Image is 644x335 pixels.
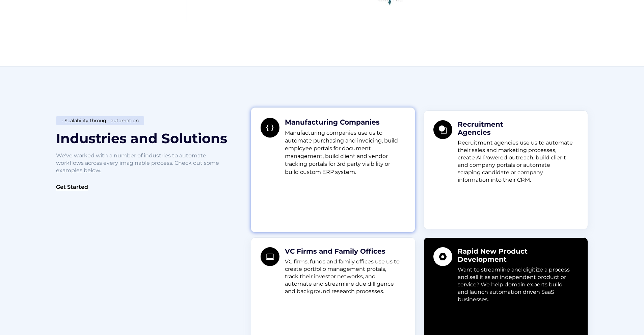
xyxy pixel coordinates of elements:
p: Manufacturing companies use us to automate purchasing and invoicing, build employee portals for d... [285,129,400,176]
p: We've worked with a number of industries to automate workflows across every imaginable process. C... [56,152,228,174]
span: - Scalability through automation [56,116,144,125]
h5: Manufacturing Companies [285,118,400,126]
p: Want to streamline and digitize a process and sell it as an independent product or service? We he... [458,266,573,303]
h5: Recruitment Agencies [458,120,573,136]
a: RecruitmentAgencies Recruitment agencies use us to automate their sales and marketing processes, ... [433,120,578,184]
h5: Rapid New Product Development [458,247,573,263]
p: Recruitment agencies use us to automate their sales and marketing processes, create AI Powered ou... [458,139,573,184]
h3: Industries and Solutions [56,130,228,147]
h5: VC Firms and Family Offices [285,247,400,255]
a: Rapid New Product Development Want to streamline and digitize a process and sell it as an indepen... [433,247,578,303]
a: Manufacturing Companies Manufacturing companies use us to automate purchasing and invoicing, buil... [261,118,405,176]
p: VC firms, funds and family offices use us to create portfolio management protals, track their inv... [285,258,400,295]
a: VC Firms and Family Offices VC firms, funds and family offices use us to create portfolio managem... [261,247,405,295]
a: Get Started [56,184,88,190]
